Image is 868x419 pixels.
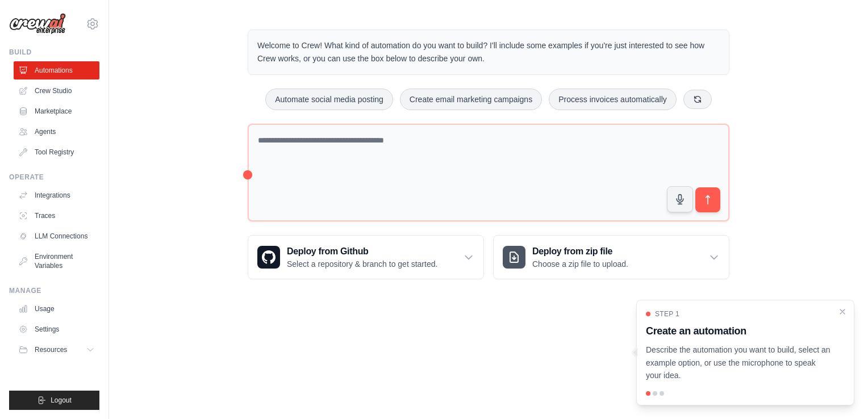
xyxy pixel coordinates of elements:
p: Choose a zip file to upload. [532,258,628,270]
button: Close walkthrough [838,307,847,316]
a: Automations [14,61,99,79]
p: Welcome to Crew! What kind of automation do you want to build? I'll include some examples if you'... [257,39,720,65]
a: Traces [14,207,99,225]
a: Tool Registry [14,143,99,161]
p: Describe the automation you want to build, select an example option, or use the microphone to spe... [646,343,831,382]
a: Agents [14,123,99,141]
a: Crew Studio [14,82,99,100]
div: Operate [9,173,99,182]
a: LLM Connections [14,227,99,245]
span: Logout [51,396,72,405]
h3: Create an automation [646,323,831,339]
h3: Deploy from zip file [532,245,628,258]
button: Logout [9,391,99,410]
a: Settings [14,320,99,338]
a: Environment Variables [14,248,99,275]
button: Automate social media posting [265,89,393,110]
button: Resources [14,341,99,359]
a: Marketplace [14,102,99,120]
button: Create email marketing campaigns [400,89,542,110]
div: Manage [9,286,99,295]
a: Usage [14,300,99,318]
span: Step 1 [655,309,679,319]
a: Integrations [14,186,99,204]
div: Build [9,48,99,57]
button: Process invoices automatically [549,89,677,110]
p: Select a repository & branch to get started. [287,258,437,270]
h3: Deploy from Github [287,245,437,258]
img: Logo [9,13,66,35]
span: Resources [35,345,67,354]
